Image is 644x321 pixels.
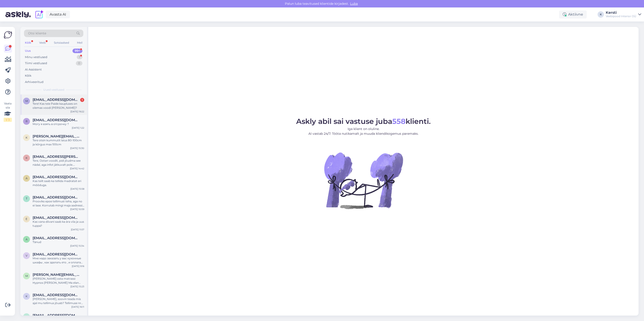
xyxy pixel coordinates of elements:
[26,197,27,200] span: t
[33,220,84,228] div: Kas vana diivani saab ka ära viia ja uus tuppa?
[26,217,27,221] span: e
[77,55,82,59] div: 1
[70,187,84,191] div: [DATE] 15:58
[33,98,80,102] span: marilintuisk@hotmail.com
[26,295,28,298] span: k
[33,256,84,264] div: Мне надо заказать у вас кухонные шкафы , как зделать ето , и оплата при получения или как?
[33,313,80,317] span: ykrigulson@gmail.com
[606,11,636,14] div: Kersti
[33,297,84,305] div: [PERSON_NAME], soovin teada mis ajal mu tellimus jõuab? Tellimuse nr 000006319
[72,126,84,130] div: [DATE] 1:22
[28,31,46,36] span: Otsi kliente
[4,118,12,122] div: 1 / 3
[4,101,12,110] font: Vaata siia
[76,40,83,46] div: Meil
[33,102,84,110] div: Tere! Kas teie Paide kaupluses on olemas voodi [PERSON_NAME]?
[25,99,28,103] span: m
[606,11,641,18] a: KerstiVeebipood Interior OÜ
[26,177,28,180] span: a
[4,31,12,39] img: Askly Logo
[26,254,27,257] span: v
[70,285,84,288] div: [DATE] 15:23
[43,88,64,92] span: Uued vestlused
[25,73,31,78] div: Kõik
[33,138,84,146] div: Tere otsin kummutit laius 80-100cm ja kõrgus max 100cm
[80,98,84,102] div: 1
[70,208,84,211] div: [DATE] 10:59
[72,49,82,53] div: 99+
[34,10,44,19] img: explore-ai
[70,244,84,248] div: [DATE] 15:34
[38,40,47,46] div: Veeb
[33,240,84,244] div: Tänud
[33,195,80,199] span: thorgrupp@gmail.com
[26,238,28,241] span: a
[25,274,28,278] span: m
[349,2,359,6] span: Luba
[33,122,84,126] div: Могу я взять в отсрочку ?
[25,49,31,53] div: Uus
[46,11,70,18] a: Avasta AI
[26,120,28,123] span: R
[348,127,380,131] font: Iga klient on oluline.
[33,159,84,167] div: Tere, Ootan voodit, pidi jõudma see nädal, aga infot jätkuvalt pole. [PERSON_NAME]
[308,132,418,136] font: AI vastab 24/7. Tööta nutikamalt ja muuda kliendikogemus paremaks.
[33,273,80,277] span: michal.karasiewicz@gmail.com
[72,264,84,268] div: [DATE] 9:16
[323,140,404,221] img: Vestlus pole aktiivne
[392,117,406,126] b: 558
[33,179,84,187] div: Kas teilt saab ka tellida madratsit eri mõõduga.
[33,134,80,138] span: kristi.villem@gmail.com
[33,277,84,285] div: [PERSON_NAME] osta matrassi Hypnos [PERSON_NAME] Ma elan [GEOGRAPHIC_DATA]. Kas pakute saatmist [...
[598,11,604,18] div: K
[33,216,80,220] span: edapihlak15@gmail.com
[568,12,583,17] font: Aktiivne
[33,293,80,297] span: keerig@gmail.com
[26,136,28,139] span: k
[26,156,28,160] span: k
[53,40,70,46] div: Sotsiaalsed
[25,61,47,66] div: Tiimi vestlused
[33,175,80,179] span: aikiraag@mail.ee
[33,155,80,159] span: kadri.sada@mail.ee
[25,55,47,59] div: Minu vestlused
[285,2,349,6] font: Palun luba teavitused klientide kirjadest.
[296,117,431,126] span: Askly abil sai vastuse juba klienti.
[33,199,84,208] div: Prooviks epoe tellimust teha, aga no ei lase. Korrutab mingi maja aadressi teemat, kuigi kõik and...
[71,305,84,309] div: [DATE] 16:11
[33,236,80,240] span: almann.kaili@gmail.com
[24,40,32,46] div: Kõik
[70,167,84,170] div: [DATE] 14:42
[70,110,84,113] div: [DATE] 19:22
[25,80,43,84] div: Arhiveeritud
[70,146,84,150] div: [DATE] 15:30
[606,14,636,18] div: Veebipood Interior OÜ
[71,228,84,231] div: [DATE] 11:57
[76,61,82,66] div: 0
[33,252,80,256] span: vitalikfedorcuk64@gmail.com
[25,67,42,72] div: AI Assistent
[33,118,80,122] span: Rusulencu@yahoo.com
[26,315,27,318] span: y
